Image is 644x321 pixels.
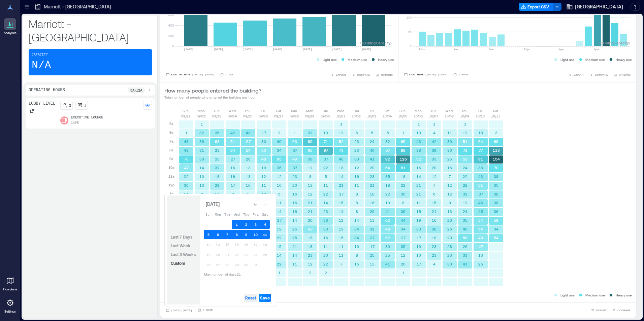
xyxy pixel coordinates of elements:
[329,71,348,78] button: EXPORT
[575,3,623,10] span: [GEOGRAPHIC_DATA]
[71,120,79,126] p: Cafe
[432,174,437,179] text: 12
[371,131,374,135] text: 5
[32,59,51,72] p: N/A
[246,174,251,179] text: 13
[309,174,312,179] text: 8
[454,48,459,51] text: 4am
[243,48,253,51] text: [DATE]
[398,113,407,119] p: 10/05
[447,183,452,187] text: 12
[324,157,328,161] text: 37
[228,108,236,113] p: Wed
[246,148,251,152] text: 54
[171,309,192,312] span: [DATE] - [DATE]
[339,157,344,161] text: 40
[277,183,282,187] text: 10
[169,250,197,258] button: Last 3 Weeks
[418,122,420,126] text: 1
[231,157,235,161] text: 27
[385,174,390,179] text: 35
[463,139,468,144] text: 51
[201,122,203,126] text: 1
[261,174,266,179] text: 12
[198,108,205,113] p: Mon
[354,166,359,170] text: 12
[322,108,328,113] p: Tue
[612,71,632,78] button: OPTIONS
[594,48,599,51] text: 8pm
[370,174,375,179] text: 23
[185,131,188,135] text: 1
[305,113,314,119] p: 09/29
[385,183,390,187] text: 18
[4,31,17,35] p: Analytics
[169,139,173,144] p: 7a
[478,174,483,179] text: 43
[399,108,406,113] p: Sun
[340,122,343,126] text: 1
[243,113,252,119] p: 09/25
[432,139,437,144] text: 42
[415,108,422,113] p: Mon
[215,183,220,187] text: 29
[560,57,575,62] p: Light use
[292,157,297,161] text: 49
[251,230,260,239] button: 10
[478,157,483,161] text: 91
[245,108,251,113] p: Thu
[1,273,19,293] a: Floorplans
[2,295,18,316] a: Settings
[447,166,452,170] text: 16
[169,147,173,153] p: 8a
[241,220,251,229] button: 2
[292,139,297,144] text: 63
[230,174,235,179] text: 16
[261,183,266,187] text: 11
[277,148,282,152] text: 34
[181,113,190,119] p: 09/21
[294,131,296,135] text: 1
[370,139,375,144] text: 24
[199,131,204,135] text: 32
[184,174,189,179] text: 22
[323,131,328,135] text: 13
[4,310,16,314] p: Settings
[362,48,372,51] text: [DATE]
[493,108,498,113] p: Sat
[494,166,498,170] text: 70
[323,166,328,170] text: 22
[199,183,204,187] text: 13
[199,157,204,161] text: 33
[164,95,261,100] p: Total number of people who entered the building per hour
[308,166,313,170] text: 12
[478,108,482,113] p: Fri
[261,108,265,113] p: Fri
[169,130,173,135] p: 6a
[430,108,437,113] p: Tue
[292,174,297,179] text: 23
[184,157,189,161] text: 73
[323,57,337,62] p: Light use
[381,73,393,77] span: OPTIONS
[611,307,632,314] button: COMPARE
[429,113,438,119] p: 10/07
[432,166,437,170] text: 20
[595,73,608,77] span: COMPARE
[44,3,111,10] p: Marriott - [GEOGRAPHIC_DATA]
[171,261,185,265] span: Custom
[184,139,189,144] text: 43
[524,48,530,51] text: 12pm
[308,183,313,187] text: 13
[260,295,270,300] span: Save
[169,156,173,162] p: 9a
[357,73,370,77] span: COMPARE
[596,308,607,312] span: EXPORT
[478,166,483,170] text: 38
[199,139,204,144] text: 39
[414,113,423,119] p: 10/06
[585,57,605,62] p: Medium use
[71,115,103,120] p: Executive Lounge
[463,166,468,170] text: 24
[458,73,468,77] p: 1 Hour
